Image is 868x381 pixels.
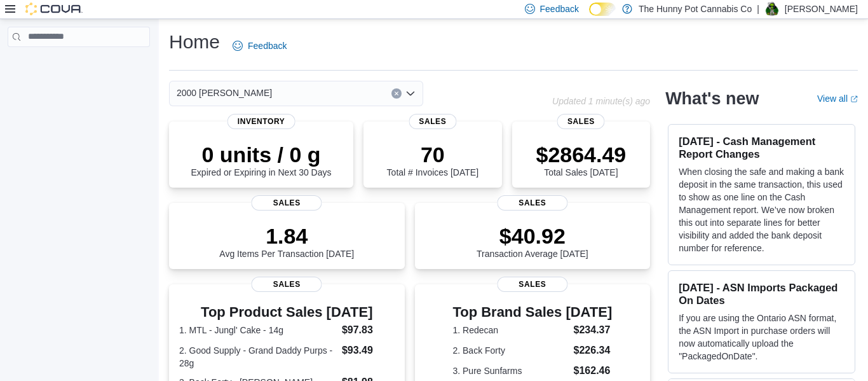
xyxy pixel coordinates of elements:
[764,1,780,17] div: Alexyss Dodd
[452,344,568,357] dt: 2. Back Forty
[817,94,858,104] a: View allExternal link
[497,277,567,292] span: Sales
[557,114,605,129] span: Sales
[409,114,456,129] span: Sales
[536,142,626,167] p: $2864.49
[477,223,588,259] div: Transaction Average [DATE]
[252,277,322,292] span: Sales
[191,142,332,167] p: 0 units / 0 g
[589,3,616,16] input: Dark Mode
[552,96,650,106] p: Updated 1 minute(s) ago
[679,312,844,363] p: If you are using the Ontario ASN format, the ASN Import in purchase orders will now automatically...
[219,223,354,249] p: 1.84
[25,3,83,15] img: Cova
[679,135,844,160] h3: [DATE] - Cash Management Report Changes
[452,324,568,336] dt: 1. Redecan
[169,29,220,55] h1: Home
[757,1,759,17] p: |
[179,344,337,370] dt: 2. Good Supply - Grand Daddy Purps - 28g
[219,223,354,259] div: Avg Items Per Transaction [DATE]
[405,88,416,99] button: Open list of options
[679,165,844,254] p: When closing the safe and making a bank deposit in the same transaction, this used to show as one...
[342,343,395,358] dd: $93.49
[387,142,478,167] p: 70
[227,33,292,59] a: Feedback
[177,85,272,100] span: 2000 [PERSON_NAME]
[387,142,478,177] div: Total # Invoices [DATE]
[785,1,858,17] p: [PERSON_NAME]
[665,88,759,109] h2: What's new
[252,195,322,211] span: Sales
[497,195,567,211] span: Sales
[179,305,395,320] h3: Top Product Sales [DATE]
[452,305,612,320] h3: Top Brand Sales [DATE]
[574,363,613,378] dd: $162.46
[227,114,295,129] span: Inventory
[574,322,613,338] dd: $234.37
[191,142,332,177] div: Expired or Expiring in Next 30 Days
[540,3,579,15] span: Feedback
[342,322,395,338] dd: $97.83
[8,50,150,80] nav: Complex example
[179,324,337,336] dt: 1. MTL - Jungl' Cake - 14g
[452,364,568,377] dt: 3. Pure Sunfarms
[477,223,588,249] p: $40.92
[639,1,752,17] p: The Hunny Pot Cannabis Co
[391,88,402,99] button: Clear input
[248,39,287,52] span: Feedback
[574,343,613,358] dd: $226.34
[850,95,858,103] svg: External link
[536,142,626,177] div: Total Sales [DATE]
[679,281,844,307] h3: [DATE] - ASN Imports Packaged On Dates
